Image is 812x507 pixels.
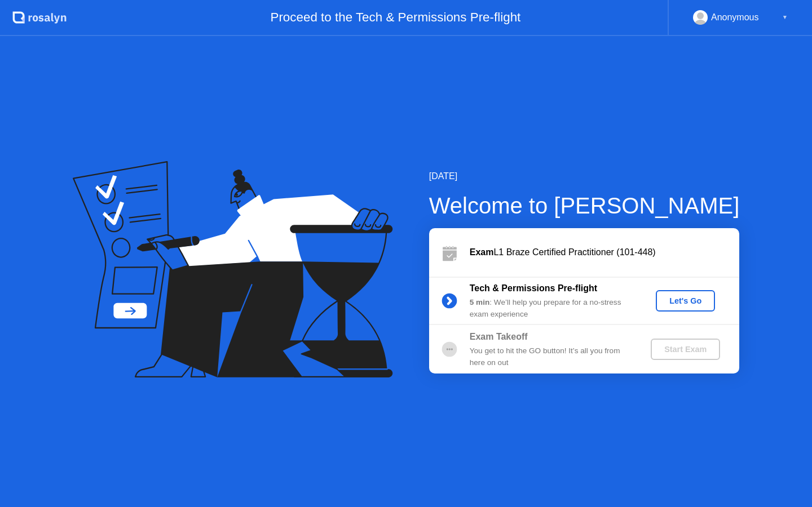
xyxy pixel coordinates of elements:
div: Anonymous [711,10,759,25]
b: Exam Takeoff [470,332,528,341]
div: Start Exam [655,345,716,354]
div: [DATE] [429,170,740,183]
b: Exam [470,247,494,257]
div: : We’ll help you prepare for a no-stress exam experience [470,297,632,320]
div: Welcome to [PERSON_NAME] [429,189,740,223]
b: 5 min [470,298,490,306]
div: ▼ [782,10,788,25]
b: Tech & Permissions Pre-flight [470,283,597,293]
div: You get to hit the GO button! It’s all you from here on out [470,345,632,368]
button: Start Exam [651,339,720,360]
div: Let's Go [660,296,710,305]
div: L1 Braze Certified Practitioner (101-448) [470,246,739,259]
button: Let's Go [656,290,715,312]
